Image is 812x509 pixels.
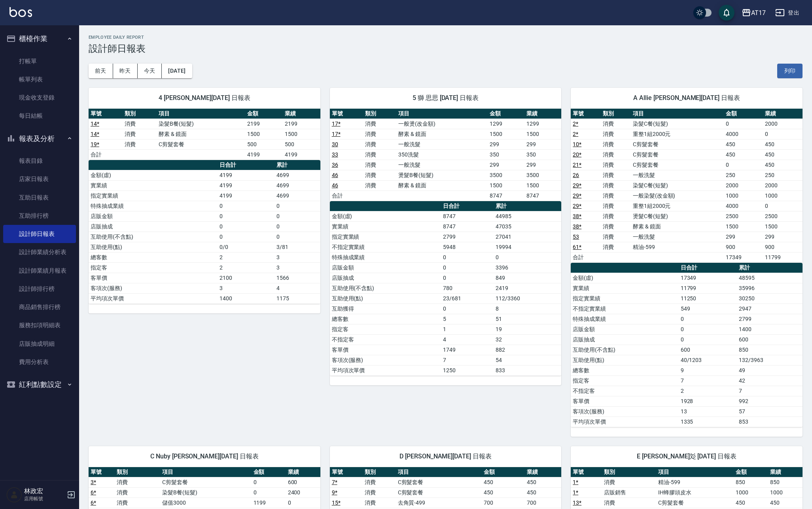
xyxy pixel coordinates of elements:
td: 客項次(服務) [330,355,441,365]
h3: 設計師日報表 [89,43,803,54]
td: 132/3963 [737,355,803,365]
td: 250 [763,170,803,180]
td: 0 [679,324,737,334]
td: 消費 [601,232,631,242]
td: 消費 [123,129,157,139]
td: 299 [524,139,561,149]
td: 7 [679,375,737,386]
th: 金額 [488,109,524,119]
td: 1500 [245,129,283,139]
td: 500 [283,139,320,149]
button: AT17 [738,5,769,21]
button: [DATE] [162,64,192,78]
td: 900 [724,242,763,252]
td: 450 [724,149,763,160]
div: AT17 [751,8,766,18]
td: 780 [441,283,494,293]
td: 1500 [524,129,561,139]
td: 客單價 [571,396,678,406]
td: 250 [724,170,763,180]
td: 5948 [441,242,494,252]
td: 1000 [724,190,763,201]
td: 2 [679,386,737,396]
td: 48595 [737,273,803,283]
td: 消費 [363,170,396,180]
a: 商品銷售排行榜 [3,298,76,316]
a: 服務扣項明細表 [3,316,76,334]
td: 互助使用(點) [330,293,441,304]
td: 客項次(服務) [89,283,218,293]
td: 客單價 [330,345,441,355]
td: 合計 [89,149,123,160]
td: 350洗髮 [396,149,488,160]
td: 833 [494,365,561,375]
td: 0 [274,232,320,242]
td: 金額(虛) [571,273,678,283]
td: 1749 [441,345,494,355]
td: 0 [724,160,763,170]
table: a dense table [330,109,562,201]
td: 3 [218,283,274,293]
a: 30 [332,141,338,147]
td: 4699 [274,180,320,190]
td: 2000 [763,119,803,129]
th: 累計 [274,160,320,170]
td: 1400 [218,293,274,304]
td: 8747 [441,221,494,232]
td: 消費 [601,201,631,211]
td: 重整1組2000元 [631,129,724,139]
td: 指定實業績 [89,190,218,201]
td: 酵素 & 鏡面 [631,221,724,232]
td: 合計 [571,252,601,262]
td: 不指定客 [571,386,678,396]
td: 消費 [123,139,157,149]
td: 染髮C餐(短髮) [631,180,724,190]
td: 實業績 [571,283,678,293]
a: 53 [573,234,579,240]
td: 11250 [679,293,737,304]
td: 0 [724,119,763,129]
td: 4000 [724,201,763,211]
td: 299 [763,232,803,242]
td: 一般洗髮 [631,232,724,242]
td: 30250 [737,293,803,304]
td: 4699 [274,190,320,201]
th: 項目 [631,109,724,119]
td: 店販抽成 [89,221,218,232]
a: 每日結帳 [3,107,76,125]
td: 消費 [601,190,631,201]
button: save [719,5,734,21]
th: 項目 [157,109,245,119]
td: 2000 [724,180,763,190]
td: 不指定實業績 [571,304,678,314]
td: 450 [763,139,803,149]
td: 23/681 [441,293,494,304]
td: 0 [494,252,561,262]
td: 客項次(服務) [571,406,678,417]
td: 549 [679,304,737,314]
span: 4 [PERSON_NAME][DATE] 日報表 [98,94,311,102]
td: 112/3360 [494,293,561,304]
button: 報表及分析 [3,128,76,149]
span: A Allie [PERSON_NAME][DATE] 日報表 [580,94,793,102]
td: 8 [494,304,561,314]
td: 特殊抽成業績 [330,252,441,262]
td: 0/0 [218,242,274,252]
td: 2199 [283,119,320,129]
td: 重整1組2000元 [631,201,724,211]
td: 消費 [363,119,396,129]
a: 費用分析表 [3,353,76,371]
a: 現金收支登錄 [3,89,76,107]
td: 染髮C餐(短髮) [631,119,724,129]
td: 實業績 [330,221,441,232]
td: 17349 [679,273,737,283]
td: 燙髮C餐(短髮) [631,211,724,221]
a: 店販抽成明細 [3,335,76,353]
td: 4 [441,334,494,345]
td: 11799 [763,252,803,262]
td: 2 [218,262,274,273]
table: a dense table [571,263,803,427]
button: 前天 [89,64,113,78]
td: 0 [218,232,274,242]
td: 2799 [441,232,494,242]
